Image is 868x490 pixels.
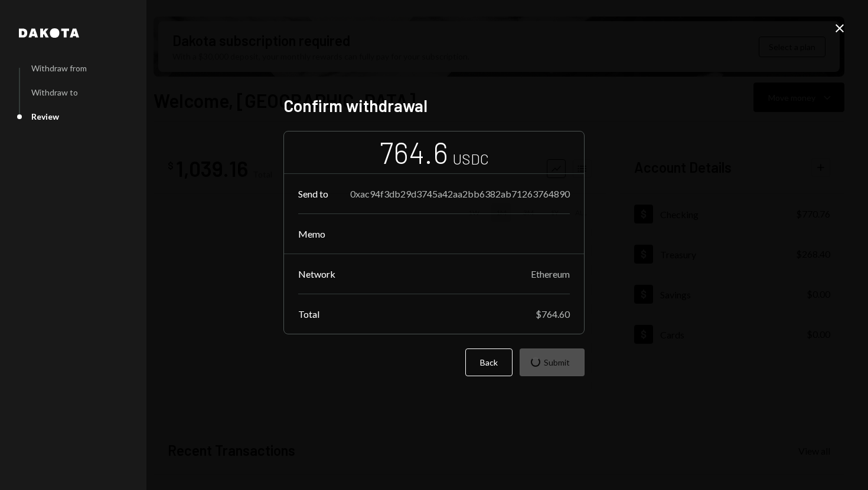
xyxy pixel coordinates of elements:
div: Memo [298,228,325,239]
div: Withdraw to [31,87,78,97]
div: 764.6 [380,134,448,171]
div: Network [298,268,335,279]
button: Back [465,348,513,376]
div: 0xac94f3db29d3745a42aa2bb6382ab71263764890 [350,188,570,199]
div: Send to [298,188,328,199]
div: Review [31,111,59,121]
div: USDC [453,149,489,169]
div: Total [298,308,319,320]
div: $764.60 [536,308,570,320]
div: Withdraw from [31,63,87,73]
div: Ethereum [531,268,570,279]
h2: Confirm withdrawal [283,94,585,117]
